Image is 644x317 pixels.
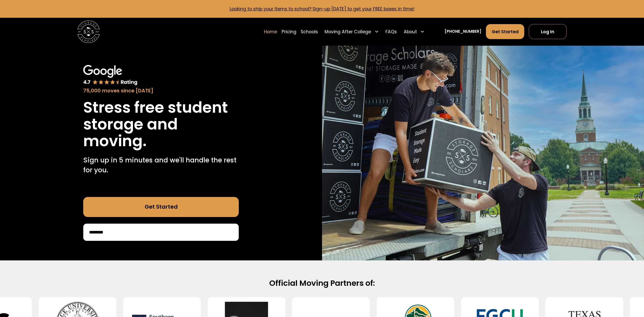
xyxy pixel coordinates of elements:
[323,24,381,39] div: Moving After College
[322,46,644,260] img: Storage Scholars makes moving and storage easy.
[486,24,524,39] a: Get Started
[77,21,100,43] img: Storage Scholars main logo
[77,21,100,43] a: home
[83,99,239,149] h1: Stress free student storage and moving.
[83,87,239,95] div: 75,000 moves since [DATE]
[83,197,239,217] a: Get Started
[83,155,239,175] p: Sign up in 5 minutes and we'll handle the rest for you.
[385,24,397,39] a: FAQs
[83,65,138,86] img: Google 4.7 star rating
[404,28,417,35] div: About
[445,29,481,35] a: [PHONE_NUMBER]
[144,278,500,288] h2: Official Moving Partners of:
[401,24,427,39] div: About
[230,6,415,12] a: Looking to ship your items to school? Sign-up [DATE] to get your FREE boxes in time!
[529,24,567,39] a: Log In
[325,28,371,35] div: Moving After College
[282,24,296,39] a: Pricing
[301,24,318,39] a: Schools
[264,24,277,39] a: Home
